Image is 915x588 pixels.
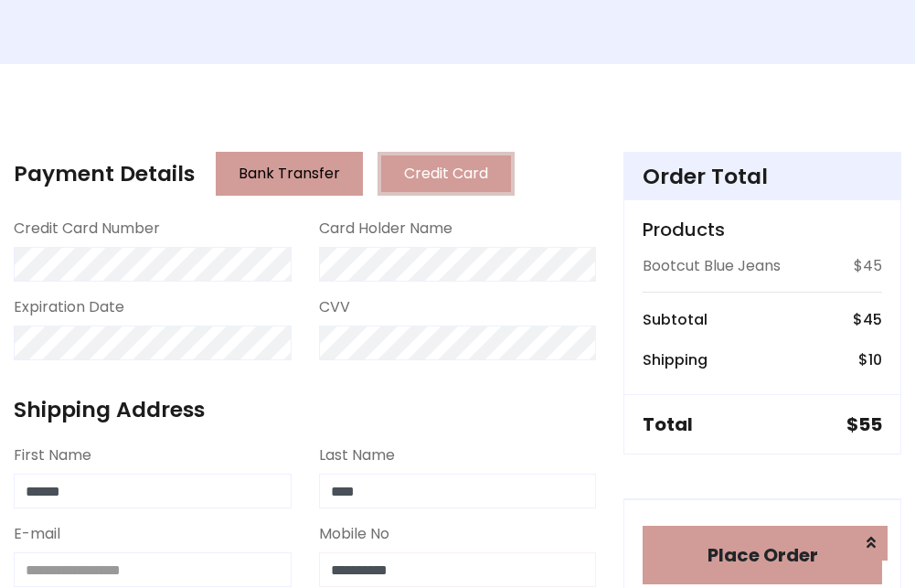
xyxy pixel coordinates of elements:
[643,413,693,435] h5: Total
[14,218,160,240] label: Credit Card Number
[846,413,882,435] h5: $
[858,412,882,437] span: 55
[319,523,389,545] label: Mobile No
[643,526,882,584] button: Place Order
[854,255,882,277] p: $45
[643,164,882,189] h4: Order Total
[14,397,596,422] h4: Shipping Address
[858,351,882,369] h6: $
[863,309,882,330] span: 45
[643,219,882,241] h5: Products
[319,444,395,466] label: Last Name
[216,152,363,196] button: Bank Transfer
[643,255,781,277] p: Bootcut Blue Jeans
[14,296,124,318] label: Expiration Date
[643,351,708,369] h6: Shipping
[14,161,195,187] h4: Payment Details
[14,523,60,545] label: E-mail
[853,311,882,328] h6: $
[14,444,91,466] label: First Name
[319,296,350,318] label: CVV
[868,349,882,370] span: 10
[319,218,452,240] label: Card Holder Name
[643,311,708,328] h6: Subtotal
[378,152,515,196] button: Credit Card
